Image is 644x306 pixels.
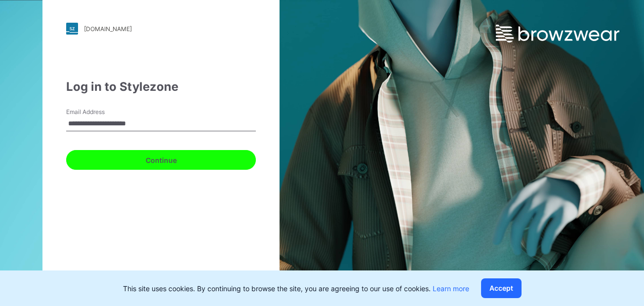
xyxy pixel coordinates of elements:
button: Continue [66,150,256,170]
div: [DOMAIN_NAME] [84,25,132,33]
div: Log in to Stylezone [66,78,256,96]
a: Learn more [433,284,469,293]
button: Accept [481,278,522,298]
img: browzwear-logo.e42bd6dac1945053ebaf764b6aa21510.svg [496,25,619,42]
label: Email Address [66,108,135,116]
p: This site uses cookies. By continuing to browse the site, you are agreeing to our use of cookies. [123,283,469,294]
a: [DOMAIN_NAME] [66,23,256,35]
img: stylezone-logo.562084cfcfab977791bfbf7441f1a819.svg [66,23,78,35]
